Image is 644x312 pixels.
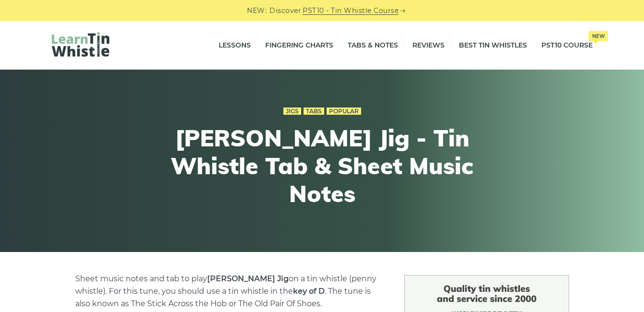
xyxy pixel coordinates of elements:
[412,34,445,58] a: Reviews
[219,34,251,58] a: Lessons
[459,34,527,58] a: Best Tin Whistles
[207,274,289,283] strong: [PERSON_NAME] Jig
[588,31,608,41] span: New
[265,34,333,58] a: Fingering Charts
[293,287,325,296] strong: key of D
[283,108,301,115] a: Jigs
[75,273,381,310] p: Sheet music notes and tab to play on a tin whistle (penny whistle). For this tune, you should use...
[541,34,593,58] a: PST10 CourseNew
[52,32,109,57] img: LearnTinWhistle.com
[327,108,361,115] a: Popular
[146,124,499,207] h1: [PERSON_NAME] Jig - Tin Whistle Tab & Sheet Music Notes
[304,108,324,115] a: Tabs
[348,34,398,58] a: Tabs & Notes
